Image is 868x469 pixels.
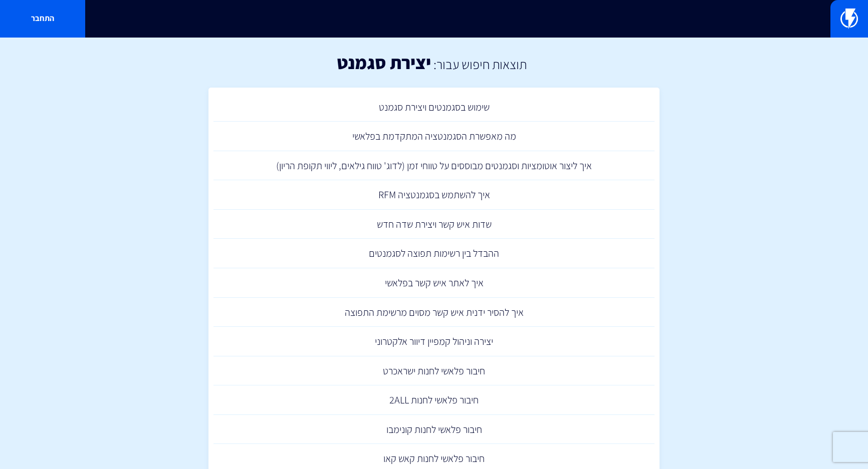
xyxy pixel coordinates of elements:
[213,298,655,327] a: איך להסיר ידנית איש קשר מסוים מרשימת התפוצה
[213,93,655,122] a: שימוש בסגמנטים ויצירת סגמנט
[337,53,431,73] h1: יצירת סגמנט
[213,239,655,268] a: ההבדל בין רשימות תפוצה לסגמנטים
[213,327,655,356] a: יצירה וניהול קמפיין דיוור אלקטרוני
[213,151,655,181] a: איך ליצור אוטומציות וסגמנטים מבוססים על טווחי זמן (לדוג' טווח גילאים, ליווי תקופת הריון)
[213,122,655,151] a: מה מאפשרת הסגמנטציה המתקדמת בפלאשי
[213,385,655,415] a: חיבור פלאשי לחנות 2ALL
[213,180,655,210] a: איך להשתמש בסגמנטציה RFM
[213,210,655,239] a: שדות איש קשר ויצירת שדה חדש
[431,57,527,72] h2: תוצאות חיפוש עבור:
[213,268,655,298] a: איך לאתר איש קשר בפלאשי
[213,356,655,386] a: חיבור פלאשי לחנות ישראכרט
[213,415,655,444] a: חיבור פלאשי לחנות קונימבו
